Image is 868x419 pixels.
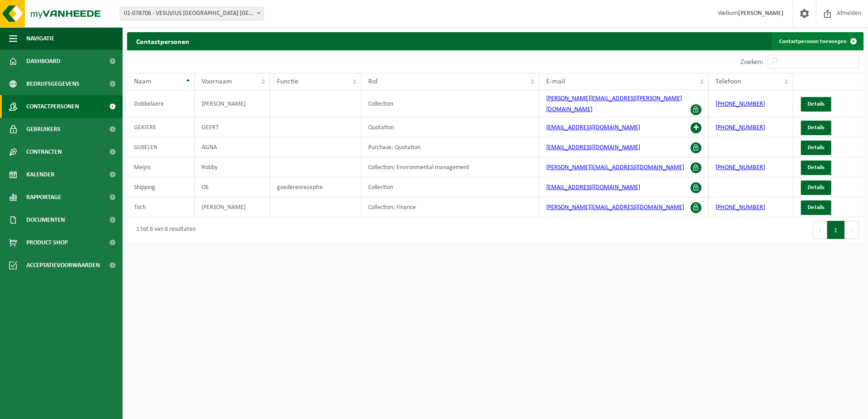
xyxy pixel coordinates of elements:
span: Contracten [26,141,62,163]
a: Details [801,97,831,112]
span: Telefoon [715,78,741,85]
span: 01-078706 - VESUVIUS BELGIUM NV - OOSTENDE [120,7,264,20]
span: Documenten [26,209,65,231]
td: [PERSON_NAME] [195,90,270,117]
button: Previous [813,221,827,239]
h2: Contactpersonen [127,32,198,50]
label: Zoeken: [740,58,763,66]
td: Meijns [127,157,195,177]
span: Kalender [26,163,54,186]
span: Details [808,185,824,190]
td: goederenreceptie [270,177,362,197]
td: Collection [361,177,539,197]
a: [PHONE_NUMBER] [715,124,765,131]
span: Rapportage [26,186,61,209]
a: [PERSON_NAME][EMAIL_ADDRESS][PERSON_NAME][DOMAIN_NAME] [546,95,682,113]
button: 1 [827,221,845,239]
td: Toch [127,197,195,217]
a: Details [801,121,831,135]
td: [PERSON_NAME] [195,197,270,217]
strong: [PERSON_NAME] [738,10,784,17]
a: [EMAIL_ADDRESS][DOMAIN_NAME] [546,124,640,131]
span: Naam [134,78,152,85]
span: Details [808,125,824,131]
td: GEERT [195,117,270,137]
span: Details [808,165,824,171]
a: Details [801,161,831,175]
a: [PHONE_NUMBER] [715,204,765,211]
span: Rol [368,78,378,85]
td: AGNA [195,137,270,157]
span: Functie [277,78,298,85]
a: Details [801,141,831,155]
span: Dashboard [26,50,60,73]
a: [PHONE_NUMBER] [715,101,765,107]
span: Bedrijfsgegevens [26,73,79,95]
td: Purchase; Quotation [361,137,539,157]
a: [PHONE_NUMBER] [715,164,765,171]
span: Navigatie [26,27,54,50]
td: Robby [195,157,270,177]
span: Contactpersonen [26,95,79,118]
td: Quotation [361,117,539,137]
span: Voornaam [202,78,232,85]
a: [PERSON_NAME][EMAIL_ADDRESS][DOMAIN_NAME] [546,204,684,211]
span: E-mail [546,78,565,85]
button: Next [845,221,859,239]
td: Collection; Finance [361,197,539,217]
span: Acceptatievoorwaarden [26,254,100,277]
a: [EMAIL_ADDRESS][DOMAIN_NAME] [546,144,640,151]
td: Collection; Environmental management [361,157,539,177]
td: GIJSELEN [127,137,195,157]
td: GEKIERE [127,117,195,137]
a: [PERSON_NAME][EMAIL_ADDRESS][DOMAIN_NAME] [546,164,684,171]
a: Details [801,180,831,195]
div: 1 tot 6 van 6 resultaten [132,222,196,238]
a: Details [801,200,831,215]
span: Details [808,101,824,107]
span: Product Shop [26,231,68,254]
span: Details [808,145,824,151]
span: Details [808,205,824,210]
span: 01-078706 - VESUVIUS BELGIUM NV - OOSTENDE [120,7,263,20]
td: Collection [361,90,539,117]
td: Dobbelaere [127,90,195,117]
td: OS [195,177,270,197]
a: Contactpersoon toevoegen [772,32,863,50]
td: Shipping [127,177,195,197]
span: Gebruikers [26,118,60,141]
a: [EMAIL_ADDRESS][DOMAIN_NAME] [546,184,640,191]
